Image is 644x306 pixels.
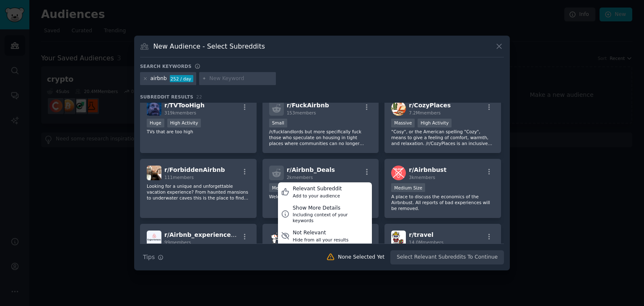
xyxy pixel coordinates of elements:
span: 2k members [287,175,313,180]
span: 7.2M members [409,110,441,115]
span: Tips [143,253,155,262]
span: 111 members [164,175,194,180]
img: freelance_forhire [269,231,284,245]
div: Add to your audience [293,193,342,199]
span: 99 members [164,240,191,245]
img: travel [391,231,406,245]
span: r/ CozyPlaces [409,102,451,109]
div: Small [269,119,287,127]
img: Airbnb_experienceHost [147,231,161,245]
span: Subreddit Results [140,94,193,100]
div: Not Relevant [293,229,348,237]
img: TVTooHigh [147,101,161,116]
span: 319k members [164,110,196,115]
div: Show More Details [293,205,369,212]
div: airbnb [151,75,167,83]
div: High Activity [418,119,452,127]
span: r/ travel [409,231,434,238]
div: Massive [391,119,415,127]
span: r/ Airbnbust [409,166,447,173]
input: New Keyword [209,75,273,83]
span: 14.0M members [409,240,443,245]
h3: New Audience - Select Subreddits [153,42,265,51]
span: r/ Airbnb_experienceHost [164,231,246,238]
div: Relevant Subreddit [293,185,342,193]
p: "Cosy", or the American spelling "Cozy", means to give a feeling of comfort, warmth, and relaxati... [391,129,494,146]
span: 22 [196,94,202,99]
div: High Activity [167,119,201,127]
button: Tips [140,250,166,265]
div: 252 / day [170,75,193,83]
span: r/ FuckAirbnb [287,102,329,109]
div: Including context of your keywords [293,212,369,223]
img: ForbiddenAirbnb [147,166,161,180]
span: 3k members [409,175,435,180]
span: r/ TVTooHigh [164,102,205,109]
p: /r/fucklandlords but more specifically fuck those who speculate on housing in tight places where ... [269,129,372,146]
h3: Search keywords [140,63,192,69]
p: TVs that are too high [147,129,250,135]
div: Medium Size [391,183,425,192]
p: Welcome [269,194,372,200]
div: Huge [147,119,164,127]
span: r/ ForbiddenAirbnb [164,166,225,173]
span: 153 members [287,110,316,115]
p: A place to discuss the economics of the Airbnbust. All reports of bad experiences will be removed. [391,194,494,211]
div: None Selected Yet [338,254,384,261]
img: CozyPlaces [391,101,406,116]
img: Airbnbust [391,166,406,180]
span: r/ Airbnb_Deals [287,166,335,173]
p: Looking for a unique and unforgettable vacation experience? From haunted mansions to underwater c... [147,183,250,201]
div: Hide from all your results [293,237,348,243]
div: Medium Size [269,183,303,192]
